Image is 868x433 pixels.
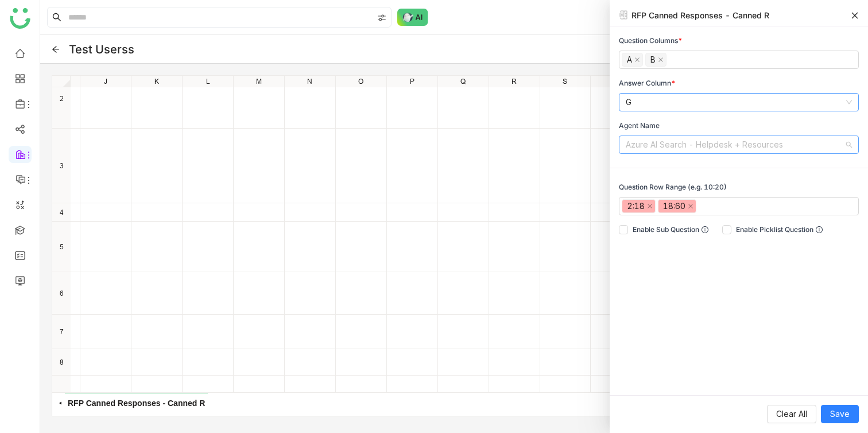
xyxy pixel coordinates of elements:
[830,408,850,420] span: Save
[65,393,208,413] span: RFP Canned Responses - Canned R
[767,405,816,423] button: Clear All
[631,9,769,21] div: RFP Canned Responses - Canned R
[397,9,428,26] img: ask-buddy-normal.svg
[650,53,656,66] div: B
[626,136,852,153] nz-select-item: Azure AI Search - Helpdesk + Resources
[731,225,827,235] span: Enable Picklist Question
[776,408,807,420] span: Clear All
[619,121,859,131] div: Agent Name
[10,8,30,29] img: logo
[622,53,643,67] nz-select-item: A
[619,36,859,46] div: Question Columns
[628,225,713,235] span: Enable Sub Question
[626,94,852,111] nz-select-item: G
[69,42,134,56] div: Test Userss
[645,53,666,67] nz-select-item: B
[619,78,859,88] div: Answer Column
[627,53,632,66] div: A
[821,405,859,423] button: Save
[619,10,628,20] img: excel.svg
[377,13,386,22] img: search-type.svg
